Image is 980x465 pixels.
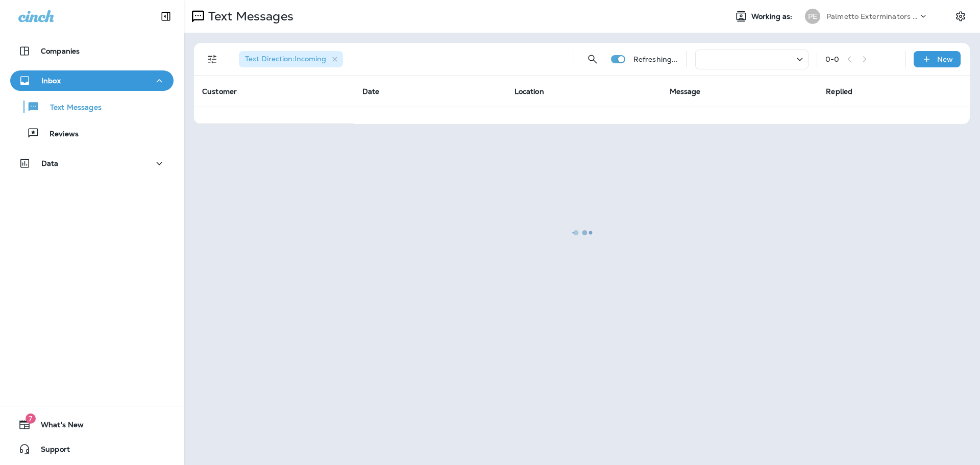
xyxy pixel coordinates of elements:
button: 7What's New [10,414,174,435]
p: Inbox [41,77,61,85]
p: Data [41,159,59,167]
p: Companies [41,47,80,55]
button: Collapse Sidebar [152,6,180,27]
button: Support [10,439,174,459]
span: What's New [31,421,84,433]
button: Data [10,153,174,174]
span: 7 [26,413,36,424]
button: Companies [10,41,174,61]
span: Support [31,445,70,457]
button: Inbox [10,70,174,91]
p: Text Messages [40,103,102,113]
p: New [937,55,953,63]
button: Text Messages [10,96,174,117]
p: Reviews [39,130,79,139]
button: Reviews [10,123,174,144]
